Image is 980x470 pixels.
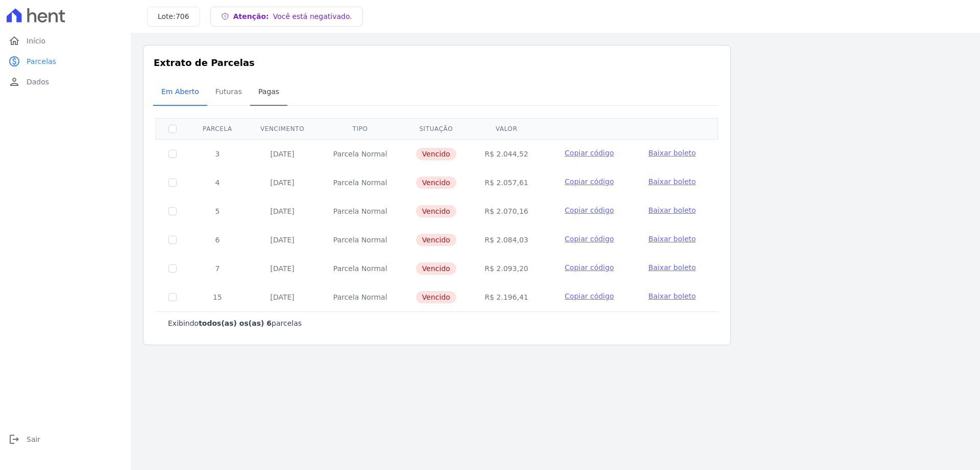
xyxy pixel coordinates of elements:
[250,79,287,106] a: Pagas
[318,139,402,168] td: Parcela Normal
[416,291,456,303] span: Vencido
[471,168,543,197] td: R$ 2.057,61
[207,79,250,106] a: Futuras
[471,197,543,226] td: R$ 2.070,16
[8,55,20,68] i: paid
[648,292,696,300] span: Baixar boleto
[168,318,302,328] p: Exibindo parcelas
[648,176,696,187] a: Baixar boleto
[555,291,624,301] button: Copiar código
[555,205,624,215] button: Copiar código
[416,176,456,189] span: Vencido
[471,118,543,139] th: Valor
[318,197,402,226] td: Parcela Normal
[471,254,543,283] td: R$ 2.093,20
[4,72,127,92] a: personDados
[27,434,40,444] span: Sair
[209,81,248,102] span: Futuras
[648,205,696,215] a: Baixar boleto
[471,139,543,168] td: R$ 2.044,52
[402,118,471,139] th: Situação
[648,262,696,273] a: Baixar boleto
[648,263,696,272] span: Baixar boleto
[154,56,720,70] h3: Extrato de Parcelas
[273,12,352,20] span: Você está negativado.
[189,197,246,226] td: 5
[565,177,614,186] span: Copiar código
[648,148,696,158] a: Baixar boleto
[153,79,207,106] a: Em Aberto
[246,168,318,197] td: [DATE]
[318,118,402,139] th: Tipo
[648,149,696,157] span: Baixar boleto
[416,262,456,275] span: Vencido
[155,81,205,102] span: Em Aberto
[246,254,318,283] td: [DATE]
[189,168,246,197] td: 4
[648,234,696,244] a: Baixar boleto
[189,118,246,139] th: Parcela
[318,226,402,254] td: Parcela Normal
[233,11,352,22] h3: Atenção:
[4,51,127,72] a: paidParcelas
[416,234,456,246] span: Vencido
[565,292,614,300] span: Copiar código
[176,12,189,20] span: 706
[318,283,402,311] td: Parcela Normal
[246,118,318,139] th: Vencimento
[555,148,624,158] button: Copiar código
[189,139,246,168] td: 3
[318,254,402,283] td: Parcela Normal
[8,76,20,88] i: person
[8,433,20,445] i: logout
[648,235,696,243] span: Baixar boleto
[189,254,246,283] td: 7
[318,168,402,197] td: Parcela Normal
[4,429,127,450] a: logoutSair
[4,31,127,51] a: homeInício
[189,283,246,311] td: 15
[27,56,56,66] span: Parcelas
[471,226,543,254] td: R$ 2.084,03
[189,226,246,254] td: 6
[416,205,456,217] span: Vencido
[471,283,543,311] td: R$ 2.196,41
[246,226,318,254] td: [DATE]
[246,283,318,311] td: [DATE]
[27,77,49,87] span: Dados
[246,139,318,168] td: [DATE]
[199,319,272,327] b: todos(as) os(as) 6
[416,148,456,160] span: Vencido
[252,81,285,102] span: Pagas
[565,235,614,243] span: Copiar código
[565,149,614,157] span: Copiar código
[648,206,696,214] span: Baixar boleto
[27,36,45,46] span: Início
[648,291,696,301] a: Baixar boleto
[565,206,614,214] span: Copiar código
[555,176,624,187] button: Copiar código
[648,177,696,186] span: Baixar boleto
[246,197,318,226] td: [DATE]
[8,35,20,47] i: home
[555,234,624,244] button: Copiar código
[565,263,614,272] span: Copiar código
[158,11,189,22] h3: Lote:
[555,262,624,273] button: Copiar código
